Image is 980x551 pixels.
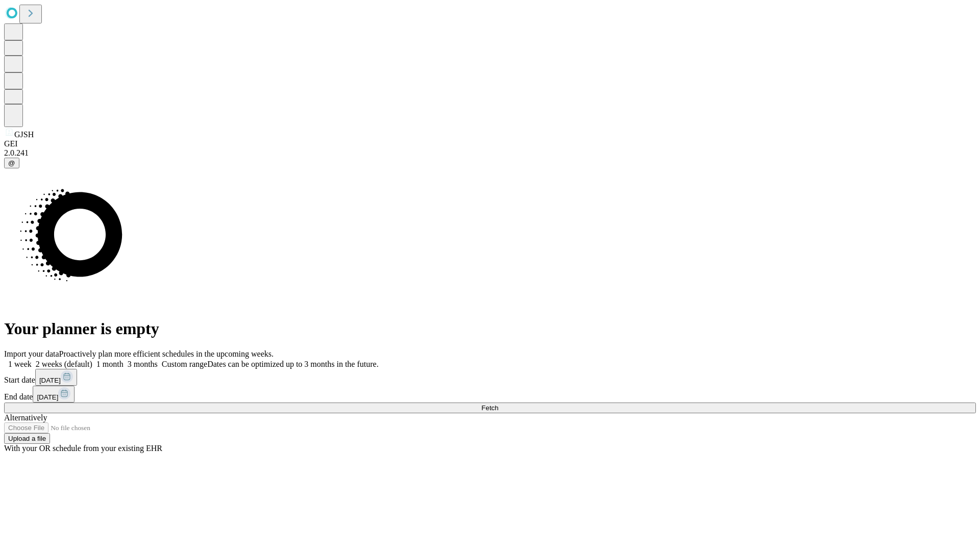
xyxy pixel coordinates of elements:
span: [DATE] [39,377,61,384]
span: Dates can be optimized up to 3 months in the future. [207,360,378,368]
div: Start date [4,369,976,386]
span: 1 week [8,360,32,368]
button: Upload a file [4,433,50,444]
span: @ [8,159,15,167]
span: Alternatively [4,413,47,422]
button: [DATE] [35,369,77,386]
span: 3 months [128,360,158,368]
span: Import your data [4,349,59,358]
span: [DATE] [37,393,58,401]
div: End date [4,386,976,403]
span: 2 weeks (default) [36,360,92,368]
button: @ [4,158,19,168]
div: GEI [4,139,976,148]
span: GJSH [14,130,34,139]
span: Custom range [162,360,207,368]
button: Fetch [4,403,976,413]
div: 2.0.241 [4,148,976,158]
button: [DATE] [33,386,75,403]
span: Fetch [481,404,498,412]
h1: Your planner is empty [4,319,976,338]
span: Proactively plan more efficient schedules in the upcoming weeks. [59,349,274,358]
span: 1 month [96,360,124,368]
span: With your OR schedule from your existing EHR [4,444,162,453]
